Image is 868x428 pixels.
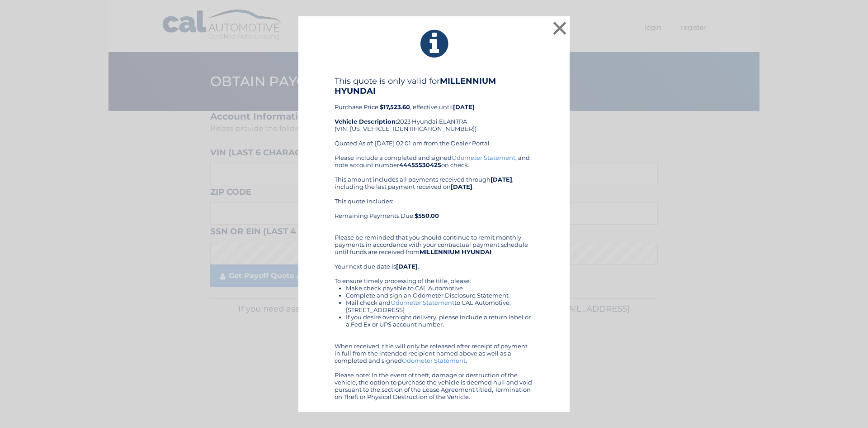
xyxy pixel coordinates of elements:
[335,154,533,400] div: Please include a completed and signed , and note account number on check. This amount includes al...
[391,299,454,306] a: Odometer Statement
[380,103,410,111] b: $17,523.60
[399,161,441,168] b: 44455530425
[335,76,533,154] div: Purchase Price: , effective until 2023 Hyundai ELANTRA (VIN: [US_VEHICLE_IDENTIFICATION_NUMBER]) ...
[335,197,533,226] div: This quote includes: Remaining Payments Due:
[415,212,439,219] b: $550.00
[335,76,533,96] h4: This quote is only valid for
[491,176,512,183] b: [DATE]
[335,76,496,96] b: MILLENNIUM HYUNDAI
[453,103,475,111] b: [DATE]
[346,292,533,299] li: Complete and sign an Odometer Disclosure Statement
[451,183,472,190] b: [DATE]
[346,313,533,328] li: If you desire overnight delivery, please include a return label or a Fed Ex or UPS account number.
[346,299,533,313] li: Mail check and to CAL Automotive, [STREET_ADDRESS]
[452,154,515,161] a: Odometer Statement
[420,248,491,255] b: MILLENNIUM HYUNDAI
[346,284,533,292] li: Make check payable to CAL Automotive
[551,19,569,37] button: ×
[396,263,418,270] b: [DATE]
[402,357,466,364] a: Odometer Statement
[335,118,397,125] strong: Vehicle Description:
